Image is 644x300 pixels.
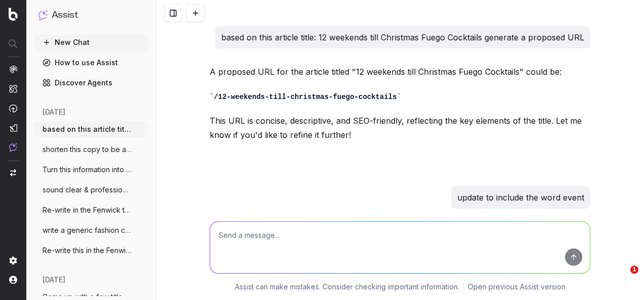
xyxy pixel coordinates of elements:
span: shorten this copy to be approriate for a [43,144,132,155]
span: Turn this information into event copy wr [43,165,132,175]
button: write a generic fashion copy paragraph o [34,222,148,238]
p: This URL is concise, descriptive, and SEO-friendly, reflecting the key elements of the title. Let... [210,114,590,142]
button: shorten this copy to be approriate for a [34,141,148,158]
img: Assist [38,10,48,20]
iframe: Intercom live chat [610,266,634,290]
button: based on this article title: 12 weekends [34,121,148,137]
span: based on this article title: 12 weekends [43,124,132,134]
img: Activation [9,104,17,113]
img: Intelligence [9,84,17,93]
button: sound clear & professional: Hi [PERSON_NAME], [34,182,148,198]
button: New Chat [34,34,148,51]
span: Re-write in the Fenwick tone of voice: S [43,205,132,215]
img: Analytics [9,65,17,73]
p: based on this article title: 12 weekends till Christmas Fuego Cocktails generate a proposed URL [221,30,584,44]
p: update to include the word event [457,190,584,205]
span: write a generic fashion copy paragraph o [43,225,132,235]
span: 1 [630,266,638,274]
img: Setting [9,257,17,265]
img: Studio [9,124,17,132]
a: How to use Assist [34,55,148,71]
p: A proposed URL for the article titled "12 weekends till Christmas Fuego Cocktails" could be: [210,65,590,79]
a: Discover Agents [34,75,148,91]
img: My account [9,276,17,284]
span: [DATE] [43,275,65,285]
h1: Assist [52,8,78,22]
button: Turn this information into event copy wr [34,162,148,178]
a: Open previous Assist version [468,282,566,292]
button: Re-write this in the Fenwick tone of voi [34,242,148,259]
img: Switch project [10,169,16,176]
button: Assist [38,8,144,22]
p: Assist can make mistakes. Consider checking important information. [235,282,459,292]
img: Botify logo [9,8,18,21]
code: /12-weekends-till-christmas-fuego-cocktails [210,93,401,101]
span: Re-write this in the Fenwick tone of voi [43,245,132,256]
button: Re-write in the Fenwick tone of voice: S [34,202,148,218]
span: [DATE] [43,107,65,117]
span: sound clear & professional: Hi [PERSON_NAME], [43,185,132,195]
img: Assist [9,143,17,152]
